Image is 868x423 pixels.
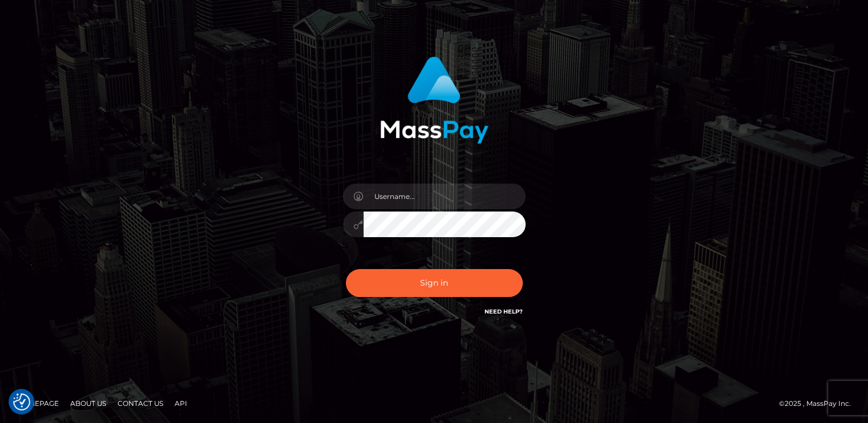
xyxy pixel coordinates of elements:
img: Revisit consent button [13,393,30,410]
a: Homepage [13,394,63,412]
a: API [170,394,192,412]
a: Need Help? [485,308,523,315]
input: Username... [364,184,526,209]
button: Consent Preferences [13,393,30,410]
button: Sign in [346,269,523,297]
img: MassPay Login [380,56,488,144]
div: © 2025 , MassPay Inc. [779,397,859,410]
a: About Us [66,394,111,412]
a: Contact Us [113,394,168,412]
